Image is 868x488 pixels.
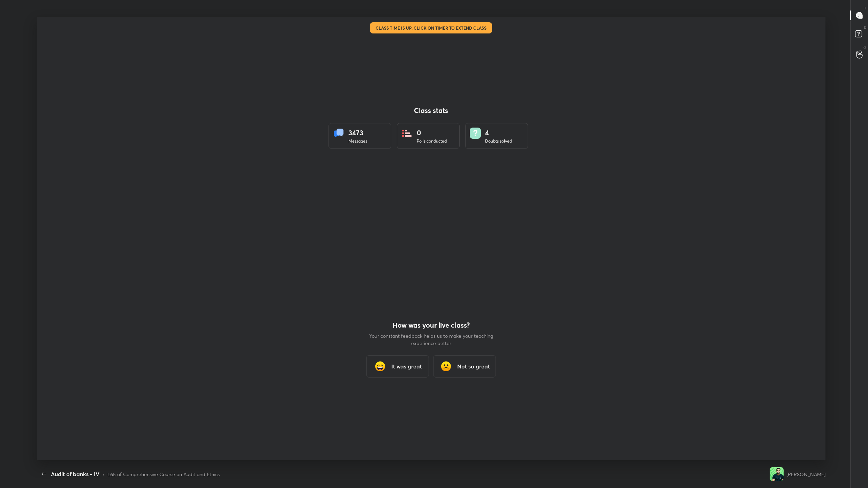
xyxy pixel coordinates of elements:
div: 3473 [348,128,367,138]
img: statsMessages.856aad98.svg [333,128,344,139]
div: Messages [348,138,367,144]
p: D [864,25,866,30]
h3: Not so great [457,362,490,371]
h4: How was your live class? [368,321,494,329]
p: G [863,45,866,50]
div: L65 of Comprehensive Course on Audit and Ethics [107,471,220,478]
img: grinning_face_with_smiling_eyes_cmp.gif [373,359,387,373]
p: Your constant feedback helps us to make your teaching experience better [368,332,494,347]
div: Doubts solved [485,138,512,144]
h4: Class stats [329,106,534,115]
div: Polls conducted [417,138,447,144]
div: 0 [417,128,447,138]
img: 34c2f5a4dc334ab99cba7f7ce517d6b6.jpg [770,467,784,481]
img: doubts.8a449be9.svg [470,128,481,139]
div: 4 [485,128,512,138]
img: statsPoll.b571884d.svg [401,128,413,139]
h3: It was great [391,362,422,371]
div: • [102,471,105,478]
div: Audit of banks - IV [51,470,99,478]
img: frowning_face_cmp.gif [439,359,453,373]
div: [PERSON_NAME] [786,471,825,478]
p: T [864,6,866,11]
